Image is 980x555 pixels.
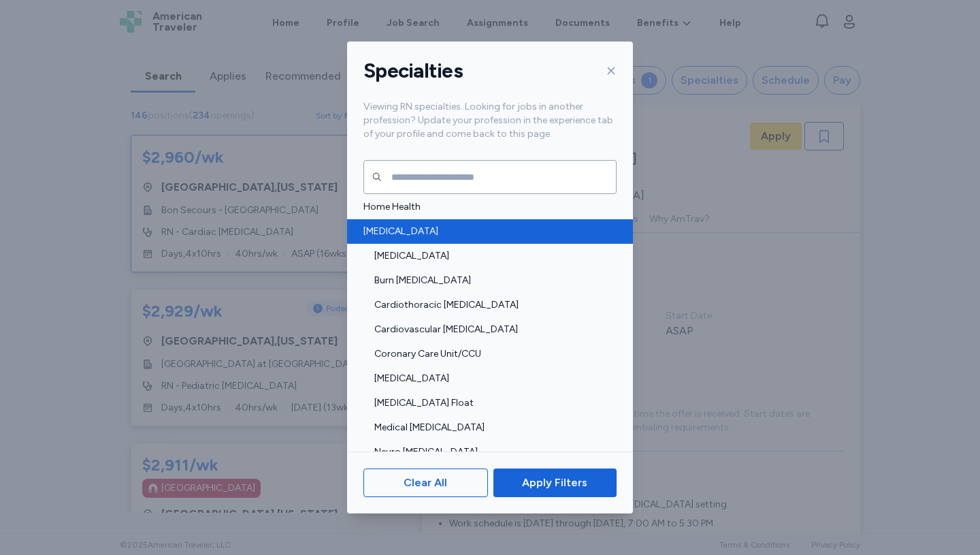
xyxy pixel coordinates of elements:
span: [MEDICAL_DATA] [363,225,608,238]
span: [MEDICAL_DATA] [374,372,608,385]
span: Medical [MEDICAL_DATA] [374,421,608,434]
div: Viewing RN specialties. Looking for jobs in another profession? Update your profession in the exp... [347,100,633,157]
span: Clear All [404,475,447,491]
button: Clear All [363,469,488,497]
span: [MEDICAL_DATA] [374,249,608,263]
button: Apply Filters [493,469,617,497]
span: Neuro [MEDICAL_DATA] [374,445,608,459]
span: Cardiothoracic [MEDICAL_DATA] [374,298,608,312]
span: [MEDICAL_DATA] Float [374,396,608,410]
span: Home Health [363,200,608,214]
span: Cardiovascular [MEDICAL_DATA] [374,323,608,336]
span: Apply Filters [522,475,587,491]
span: Burn [MEDICAL_DATA] [374,274,608,287]
h1: Specialties [363,58,463,84]
span: Coronary Care Unit/CCU [374,347,608,361]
